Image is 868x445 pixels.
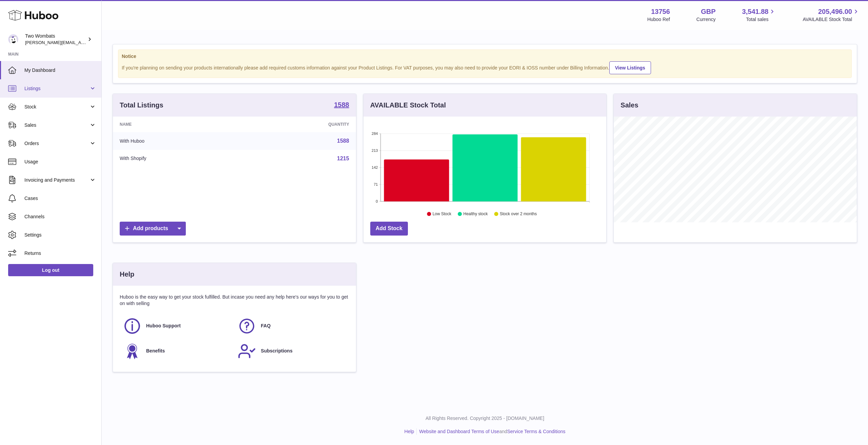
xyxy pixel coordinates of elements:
[24,232,96,238] span: Settings
[651,7,670,16] strong: 13756
[507,429,566,434] a: Service Terms & Conditions
[146,348,165,354] span: Benefits
[113,132,244,150] td: With Huboo
[244,117,356,132] th: Quantity
[25,33,86,46] div: Two Wombats
[334,101,349,109] a: 1588
[24,250,96,257] span: Returns
[8,34,18,44] img: alan@twowombats.com
[376,199,378,203] text: 0
[337,138,349,144] a: 1588
[113,117,244,132] th: Name
[120,101,163,110] h3: Total Listings
[803,7,860,23] a: 205,496.00 AVAILABLE Stock Total
[122,60,848,74] div: If you're planning on sending your products internationally please add required customs informati...
[24,85,89,92] span: Listings
[24,67,96,74] span: My Dashboard
[24,104,89,110] span: Stock
[123,317,231,335] a: Huboo Support
[8,264,93,276] a: Log out
[113,150,244,167] td: With Shopify
[146,323,181,329] span: Huboo Support
[120,270,134,279] h3: Help
[261,323,271,329] span: FAQ
[107,415,863,422] p: All Rights Reserved. Copyright 2025 - [DOMAIN_NAME]
[25,40,136,45] span: [PERSON_NAME][EMAIL_ADDRESS][DOMAIN_NAME]
[818,7,852,16] span: 205,496.00
[337,156,349,161] a: 1215
[647,16,670,23] div: Huboo Ref
[372,132,378,136] text: 284
[419,429,499,434] a: Website and Dashboard Terms of Use
[24,214,96,220] span: Channels
[433,212,452,217] text: Low Stock
[24,177,89,183] span: Invoicing and Payments
[238,342,346,360] a: Subscriptions
[803,16,860,23] span: AVAILABLE Stock Total
[405,429,414,434] a: Help
[742,7,769,16] span: 3,541.88
[120,294,349,307] p: Huboo is the easy way to get your stock fulfilled. But incase you need any help here's our ways f...
[463,212,488,217] text: Healthy stock
[334,101,349,108] strong: 1588
[238,317,346,335] a: FAQ
[24,122,89,128] span: Sales
[696,16,716,23] div: Currency
[609,61,651,74] a: View Listings
[417,428,565,435] li: and
[701,7,715,16] strong: GBP
[370,101,446,110] h3: AVAILABLE Stock Total
[372,148,378,153] text: 213
[24,140,89,147] span: Orders
[122,53,848,60] strong: Notice
[24,159,96,165] span: Usage
[24,195,96,202] span: Cases
[261,348,292,354] span: Subscriptions
[370,222,408,236] a: Add Stock
[372,165,378,169] text: 142
[123,342,231,360] a: Benefits
[746,16,776,23] span: Total sales
[620,101,638,110] h3: Sales
[500,212,537,217] text: Stock over 2 months
[742,7,776,23] a: 3,541.88 Total sales
[374,182,378,186] text: 71
[120,222,186,236] a: Add products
